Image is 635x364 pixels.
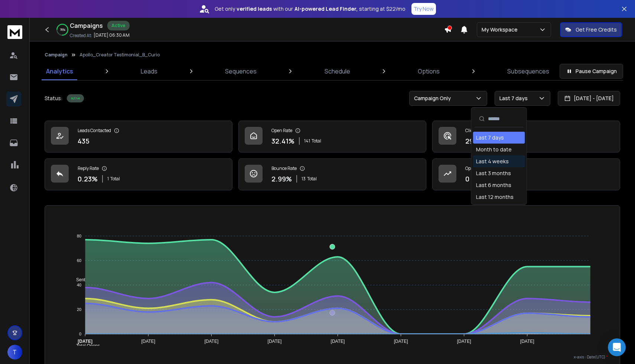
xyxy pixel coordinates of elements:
[78,136,89,146] p: 435
[414,5,434,13] p: Try Now
[42,62,78,80] a: Analytics
[110,176,120,182] span: Total
[238,121,426,153] a: Open Rate32.41%141Total
[457,339,471,344] tspan: [DATE]
[77,307,81,312] tspan: 20
[331,339,345,344] tspan: [DATE]
[70,21,103,30] h1: Campaigns
[205,339,219,344] tspan: [DATE]
[70,33,92,39] p: Created At:
[304,138,310,144] span: 141
[320,62,355,80] a: Schedule
[78,339,92,344] tspan: [DATE]
[78,165,99,171] p: Reply Rate
[499,95,531,102] p: Last 7 days
[465,128,485,134] p: Click Rate
[312,138,321,144] span: Total
[432,121,620,153] a: Click Rate29.43%128Total
[476,193,514,201] div: Last 12 months
[79,332,81,336] tspan: 0
[141,339,156,344] tspan: [DATE]
[7,345,22,360] button: T
[79,52,160,58] p: Apollo_Creator Testimonial_B_Curio
[77,283,81,287] tspan: 40
[7,25,22,39] img: logo
[107,176,109,182] span: 1
[414,95,454,102] p: Campaign Only
[221,62,261,80] a: Sequences
[60,27,65,32] p: 76 %
[465,174,469,184] p: 0
[238,158,426,190] a: Bounce Rate2.99%13Total
[141,67,157,76] p: Leads
[413,62,444,80] a: Options
[560,22,622,37] button: Get Free Credits
[411,3,436,15] button: Try Now
[136,62,162,80] a: Leads
[57,354,608,360] p: x-axis : Date(UTC)
[558,91,620,106] button: [DATE] - [DATE]
[215,5,406,13] p: Get only with our starting at $22/mo
[560,64,623,79] button: Pause Campaign
[608,338,626,356] div: Open Intercom Messenger
[476,181,511,189] div: Last 6 months
[271,128,292,134] p: Open Rate
[307,176,317,182] span: Total
[418,67,440,76] p: Options
[46,67,73,76] p: Analytics
[67,94,84,102] div: Active
[432,158,620,190] a: Opportunities0$0
[465,165,493,171] p: Opportunities
[78,128,111,134] p: Leads Contacted
[77,234,81,238] tspan: 80
[476,146,512,153] div: Month to date
[107,21,130,30] div: Active
[294,5,358,13] strong: AI-powered Lead Finder,
[476,170,511,177] div: Last 3 months
[225,67,257,76] p: Sequences
[94,32,130,38] p: [DATE] 06:30 AM
[237,5,272,13] strong: verified leads
[465,136,489,146] p: 29.43 %
[268,339,282,344] tspan: [DATE]
[271,165,297,171] p: Bounce Rate
[78,174,98,184] p: 0.23 %
[45,95,62,102] p: Status:
[394,339,408,344] tspan: [DATE]
[45,121,232,153] a: Leads Contacted435
[325,67,350,76] p: Schedule
[271,174,292,184] p: 2.99 %
[77,258,81,263] tspan: 60
[71,277,85,282] span: Sent
[476,158,509,165] div: Last 4 weeks
[507,67,549,76] p: Subsequences
[71,343,100,348] span: Total Opens
[302,176,306,182] span: 13
[482,26,521,33] p: My Workspace
[476,134,504,141] div: Last 7 days
[45,52,68,58] button: Campaign
[503,62,554,80] a: Subsequences
[45,158,232,190] a: Reply Rate0.23%1Total
[271,136,294,146] p: 32.41 %
[576,26,617,33] p: Get Free Credits
[520,339,534,344] tspan: [DATE]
